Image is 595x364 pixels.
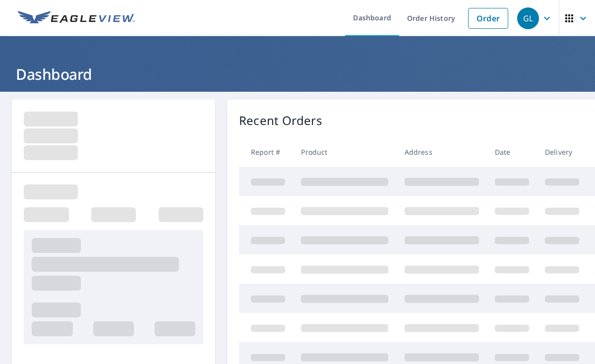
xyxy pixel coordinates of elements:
[293,137,396,167] th: Product
[397,137,487,167] th: Address
[239,112,322,129] p: Recent Orders
[18,11,135,26] img: EV Logo
[468,8,508,29] a: Order
[239,137,293,167] th: Report #
[12,64,583,84] h1: Dashboard
[537,137,587,167] th: Delivery
[517,7,539,29] div: GL
[487,137,537,167] th: Date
